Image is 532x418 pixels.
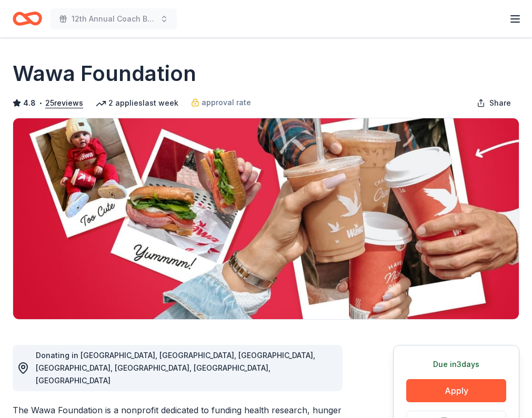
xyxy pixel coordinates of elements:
button: 25reviews [45,97,83,109]
button: Share [468,93,519,114]
div: Due in 3 days [406,358,506,371]
span: 4.8 [23,97,36,109]
span: Donating in [GEOGRAPHIC_DATA], [GEOGRAPHIC_DATA], [GEOGRAPHIC_DATA], [GEOGRAPHIC_DATA], [GEOGRAPH... [36,351,315,385]
div: 2 applies last week [96,97,178,109]
button: Apply [406,379,506,402]
span: approval rate [202,96,251,109]
span: Share [489,97,511,109]
a: approval rate [191,96,251,109]
img: Image for Wawa Foundation [13,118,519,319]
h1: Wawa Foundation [13,59,196,88]
button: 12th Annual Coach Bingo & Tricky Tray [51,8,177,29]
span: 12th Annual Coach Bingo & Tricky Tray [72,13,156,25]
span: • [39,99,43,107]
a: Home [13,6,42,31]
